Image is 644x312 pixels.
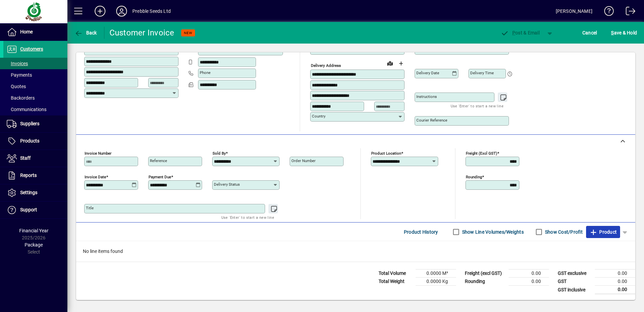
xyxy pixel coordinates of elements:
[595,278,635,286] td: 0.00
[416,71,439,75] mat-label: Delivery date
[466,151,497,156] mat-label: Freight (excl GST)
[89,5,111,17] button: Add
[20,29,33,34] span: Home
[3,69,67,81] a: Payments
[466,175,482,179] mat-label: Rounding
[3,92,67,104] a: Backorders
[7,95,35,101] span: Backorders
[3,150,67,167] a: Staff
[7,72,32,78] span: Payments
[3,133,67,150] a: Products
[3,24,67,41] a: Home
[85,151,111,156] mat-label: Invoice number
[3,184,67,201] a: Settings
[150,158,167,163] mat-label: Reference
[132,6,171,17] div: Prebble Seeds Ltd
[544,229,583,235] label: Show Cost/Profit
[3,167,67,184] a: Reports
[416,278,456,286] td: 0.0000 Kg
[401,226,441,238] button: Product History
[221,213,274,221] mat-hint: Use 'Enter' to start a new line
[554,269,595,278] td: GST exclusive
[375,269,416,278] td: Total Volume
[461,269,509,278] td: Freight (excl GST)
[470,71,494,75] mat-label: Delivery time
[512,30,515,35] span: P
[3,58,67,69] a: Invoices
[20,138,39,144] span: Products
[184,31,192,35] span: NEW
[554,278,595,286] td: GST
[621,1,636,23] a: Logout
[67,27,104,39] app-page-header-button: Back
[375,278,416,286] td: Total Weight
[20,46,43,52] span: Customers
[611,30,614,35] span: S
[501,30,540,35] span: ost & Email
[85,175,106,179] mat-label: Invoice date
[86,206,94,210] mat-label: Title
[3,104,67,115] a: Communications
[3,202,67,218] a: Support
[586,226,620,238] button: Product
[109,27,174,38] div: Customer Invoice
[497,27,543,39] button: Post & Email
[20,155,31,161] span: Staff
[149,175,171,179] mat-label: Payment due
[404,227,438,237] span: Product History
[371,151,401,156] mat-label: Product location
[416,118,447,123] mat-label: Courier Reference
[595,286,635,294] td: 0.00
[611,27,637,38] span: ave & Hold
[25,242,43,248] span: Package
[595,269,635,278] td: 0.00
[385,58,395,69] a: View on map
[582,27,597,38] span: Cancel
[20,190,37,195] span: Settings
[200,70,211,75] mat-label: Phone
[76,241,635,262] div: No line items found
[73,27,99,39] button: Back
[291,158,316,163] mat-label: Order number
[509,278,549,286] td: 0.00
[416,94,437,99] mat-label: Instructions
[3,81,67,92] a: Quotes
[3,115,67,132] a: Suppliers
[20,121,39,126] span: Suppliers
[19,228,49,233] span: Financial Year
[589,227,617,237] span: Product
[20,173,37,178] span: Reports
[395,58,406,69] button: Choose address
[213,151,226,156] mat-label: Sold by
[609,27,639,39] button: Save & Hold
[599,1,614,23] a: Knowledge Base
[556,6,592,17] div: [PERSON_NAME]
[111,5,132,17] button: Profile
[416,269,456,278] td: 0.0000 M³
[7,107,46,112] span: Communications
[312,114,325,119] mat-label: Country
[20,207,37,212] span: Support
[451,102,504,110] mat-hint: Use 'Enter' to start a new line
[214,182,240,187] mat-label: Delivery status
[581,27,599,39] button: Cancel
[509,269,549,278] td: 0.00
[74,30,97,35] span: Back
[554,286,595,294] td: GST inclusive
[7,84,26,89] span: Quotes
[7,61,28,66] span: Invoices
[461,278,509,286] td: Rounding
[461,229,524,235] label: Show Line Volumes/Weights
